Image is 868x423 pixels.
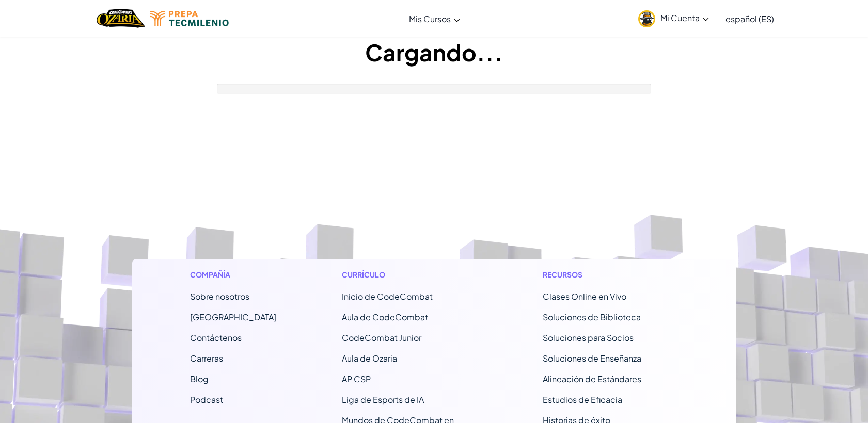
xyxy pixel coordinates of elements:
img: Home [97,8,145,29]
a: Aula de CodeCombat [342,312,428,322]
img: avatar [638,10,655,27]
a: Carreras [190,353,223,364]
a: español (ES) [720,5,779,32]
a: Podcast [190,394,223,405]
a: Ozaria by CodeCombat logo [97,8,145,29]
a: Soluciones de Biblioteca [543,312,641,322]
span: Contáctenos [190,332,242,343]
h1: Recursos [543,269,678,280]
a: Liga de Esports de IA [342,394,424,405]
span: Mi Cuenta [660,12,709,23]
h1: Compañía [190,269,276,280]
a: Mis Cursos [404,5,465,32]
a: Sobre nosotros [190,291,249,302]
a: Blog [190,373,209,384]
a: CodeCombat Junior [342,332,421,343]
h1: Currículo [342,269,478,280]
a: Soluciones de Enseñanza [543,353,641,364]
a: Clases Online en Vivo [543,291,626,302]
a: Mi Cuenta [633,2,714,35]
img: Tecmilenio logo [150,11,229,26]
span: español (ES) [725,13,774,24]
a: AP CSP [342,373,371,384]
a: Alineación de Estándares [543,373,641,384]
span: Inicio de CodeCombat [342,291,433,302]
span: Mis Cursos [409,13,451,24]
a: Aula de Ozaria [342,353,397,364]
a: Estudios de Eficacia [543,394,622,405]
a: [GEOGRAPHIC_DATA] [190,312,276,322]
a: Soluciones para Socios [543,332,634,343]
